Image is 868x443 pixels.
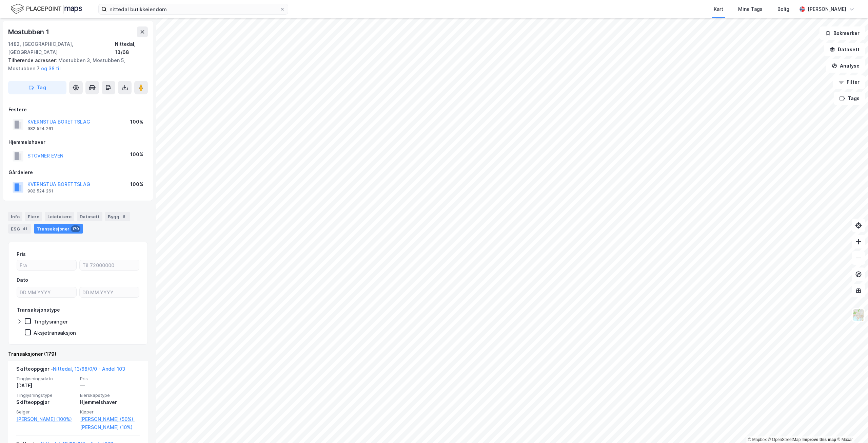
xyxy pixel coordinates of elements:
div: Datasett [77,212,102,221]
button: Filter [833,75,865,89]
input: DD.MM.YYYY [80,287,139,297]
div: Hjemmelshaver [8,138,147,146]
input: DD.MM.YYYY [17,287,76,297]
div: Info [8,212,22,221]
div: Tinglysninger [34,318,68,325]
a: Improve this map [803,437,836,442]
div: 100% [130,118,143,126]
input: Søk på adresse, matrikkel, gårdeiere, leietakere eller personer [107,4,280,14]
span: Tilhørende adresser: [8,57,58,63]
a: Mapbox [748,437,767,442]
span: Selger [16,409,76,415]
div: Aksjetransaksjon [34,330,76,336]
div: Bolig [777,5,789,13]
img: Z [852,309,865,321]
div: 982 524 261 [27,126,53,131]
div: 41 [21,225,28,232]
iframe: Chat Widget [834,410,868,443]
button: Datasett [824,43,865,56]
button: Bokmerker [820,26,865,40]
div: Bygg [105,212,130,221]
div: 100% [130,150,143,159]
span: Tinglysningsdato [16,376,76,382]
span: Pris [80,376,140,382]
a: [PERSON_NAME] (100%) [16,415,76,423]
span: Tinglysningstype [16,392,76,398]
div: 100% [130,180,143,188]
div: [PERSON_NAME] [808,5,846,13]
input: Til 72000000 [80,260,139,270]
a: Nittedal, 13/68/0/0 - Andel 103 [53,366,125,372]
div: Pris [17,250,26,258]
div: 982 524 261 [27,188,53,194]
div: Dato [17,276,28,284]
div: Transaksjonstype [17,306,60,314]
button: Tag [8,81,66,94]
div: Transaksjoner (179) [8,350,148,358]
div: Leietakere [45,212,74,221]
a: OpenStreetMap [768,437,801,442]
img: logo.f888ab2527a4732fd821a326f86c7f29.svg [11,3,82,15]
div: Kontrollprogram for chat [834,410,868,443]
button: Tags [834,92,865,105]
input: Fra [17,260,76,270]
div: Mostubben 3, Mostubben 5, Mostubben 7 [8,56,142,73]
div: [DATE] [16,382,76,390]
span: Eierskapstype [80,392,140,398]
div: Mostubben 1 [8,26,51,37]
div: Nittedal, 13/68 [115,40,148,56]
a: [PERSON_NAME] (50%), [80,415,140,423]
div: 6 [121,213,127,220]
div: Gårdeiere [8,168,147,177]
div: Eiere [25,212,42,221]
div: Kart [714,5,723,13]
div: Hjemmelshaver [80,398,140,406]
span: Kjøper [80,409,140,415]
div: Mine Tags [738,5,763,13]
div: Transaksjoner [34,224,83,234]
div: — [80,382,140,390]
div: 1482, [GEOGRAPHIC_DATA], [GEOGRAPHIC_DATA] [8,40,115,56]
div: Festere [8,106,147,114]
div: Skifteoppgjør - [16,365,125,376]
button: Analyse [826,59,865,73]
div: ESG [8,224,31,234]
a: [PERSON_NAME] (10%) [80,423,140,431]
div: 179 [71,225,80,232]
div: Skifteoppgjør [16,398,76,406]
